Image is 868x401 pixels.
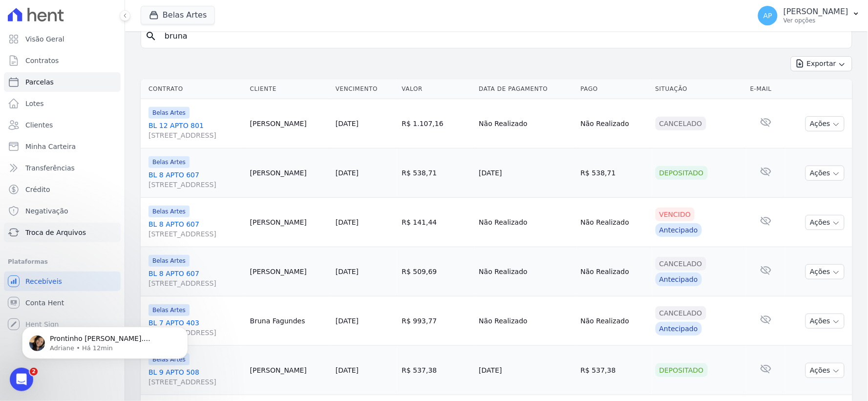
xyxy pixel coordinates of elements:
span: [STREET_ADDRESS] [148,180,242,190]
td: Não Realizado [475,247,576,296]
textarea: Envie uma mensagem... [8,299,187,316]
button: Exportar [791,56,852,71]
th: Data de Pagamento [475,79,576,99]
th: Situação [652,79,746,99]
td: Não Realizado [475,99,576,148]
a: Lotes [4,94,121,113]
span: Transferências [25,163,75,173]
button: Selecionador de GIF [31,320,39,328]
button: Início [153,4,171,22]
div: Antecipado [656,223,702,237]
div: Vencido [656,208,695,221]
th: E-mail [746,79,785,99]
a: Minha Carteira [4,137,121,156]
a: BL 8 APTO 607[STREET_ADDRESS] [148,219,242,239]
div: Isso mesmo. A cobrança neste valor esta em aberto. ; ) [16,205,152,224]
span: Belas Artes [148,304,190,316]
a: Recebíveis [4,272,121,291]
a: [DATE] [336,317,359,325]
td: [PERSON_NAME] [246,346,332,395]
button: AP [PERSON_NAME] Ver opções [750,2,868,29]
span: [STREET_ADDRESS] [148,377,242,387]
td: [PERSON_NAME] [246,198,332,247]
div: Adriane diz… [8,276,188,334]
div: Hmm entendi [PERSON_NAME]. Vou acessar as informaçoes do contrato e parcela. [16,58,152,86]
span: Belas Artes [148,206,190,217]
span: Lotes [25,99,44,108]
button: Ações [805,314,845,329]
td: R$ 537,38 [577,346,652,395]
td: [DATE] [475,346,576,395]
a: BL 9 APTO 508[STREET_ADDRESS] [148,367,242,387]
div: Alan diz… [8,238,188,276]
span: Visão Geral [25,34,64,44]
th: Vencimento [332,79,398,99]
a: Crédito [4,180,121,199]
span: Belas Artes [148,255,190,267]
input: Buscar por nome do lote ou do cliente [159,26,848,46]
div: Hmm entendi [PERSON_NAME]. Vou acessar as informaçoes do contrato e parcela. [8,52,160,92]
a: [DATE] [336,120,359,127]
button: Ações [805,215,845,230]
i: search [145,30,157,42]
iframe: Intercom notifications mensagem [7,306,203,375]
div: Cancelado [656,306,706,320]
span: Recebíveis [25,276,62,286]
span: Conta Hent [25,298,64,308]
div: Isso mesmo. A outra parcela, no valor de R$181 esta como agendada. E a cobrança no valor de R$739... [8,276,160,326]
div: essa é a que ficará em aberto, no mês de setembro de 2025. [35,238,188,269]
td: R$ 1.107,16 [398,99,475,148]
td: Não Realizado [475,296,576,346]
p: Ver opções [783,17,848,24]
th: Cliente [246,79,332,99]
span: Minha Carteira [25,142,76,151]
div: Antecipado [656,322,702,336]
td: R$ 538,71 [577,148,652,198]
a: Conta Hent [4,293,121,313]
div: Isso mesmo. A outra parcela, no valor de R$181 esta como agendada. E a cobrança no valor de R$739... [16,282,152,320]
span: Negativação [25,206,68,216]
span: [STREET_ADDRESS] [148,130,242,140]
a: [DATE] [336,169,359,177]
a: [DATE] [336,366,359,374]
td: R$ 993,77 [398,296,475,346]
p: [PERSON_NAME] [783,7,848,17]
button: Belas Artes [141,6,215,24]
a: Contratos [4,51,121,70]
div: [PERSON_NAME], desculpa a demora. [PERSON_NAME] caiu e agora que consegui reestabelecer.Cancelar ... [8,93,160,143]
button: Ações [805,363,845,378]
button: Upload do anexo [46,320,54,328]
th: Contrato [141,79,246,99]
a: Parcelas [4,72,121,92]
span: [STREET_ADDRESS] [148,229,242,239]
div: Fechar [171,4,189,21]
div: [PERSON_NAME], desculpa a demora. [PERSON_NAME] caiu e agora que consegui reestabelecer. [16,99,152,128]
td: Não Realizado [577,247,652,296]
th: Valor [398,79,475,99]
a: BL 8 APTO 607[STREET_ADDRESS] [148,170,242,190]
div: referente ao vencimento em setembro, vai manter apenas o boleto no valor de R$ 917,97, esse ficar... [35,151,188,191]
span: [STREET_ADDRESS] [148,278,242,288]
td: [DATE] [475,148,576,198]
span: Clientes [25,120,53,130]
td: [PERSON_NAME] [246,148,332,198]
a: Negativação [4,201,121,221]
img: Profile image for Operator [28,5,43,21]
div: Depositado [656,363,708,377]
span: Crédito [25,185,50,194]
a: [DATE] [336,268,359,275]
button: Ações [805,166,845,181]
div: essa é a que ficará em aberto, no mês de setembro de 2025. [43,244,180,263]
span: Belas Artes [148,156,190,168]
a: Troca de Arquivos [4,223,121,242]
button: Selecionador de Emoji [15,320,23,328]
td: Não Realizado [577,99,652,148]
span: Belas Artes [148,107,190,119]
td: [PERSON_NAME] [246,99,332,148]
div: Adriane diz… [8,93,188,151]
div: Depositado [656,166,708,180]
td: R$ 141,44 [398,198,475,247]
th: Pago [577,79,652,99]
